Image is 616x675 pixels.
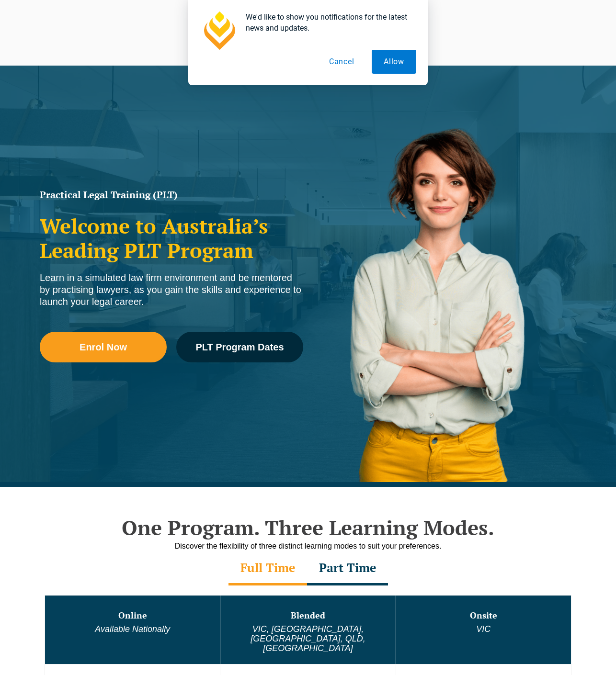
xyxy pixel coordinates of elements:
a: Enrol Now [40,332,167,362]
em: Available Nationally [95,624,170,634]
h3: Blended [221,611,394,620]
a: PLT Program Dates [176,332,303,362]
div: Full Time [228,552,307,585]
span: PLT Program Dates [195,342,284,352]
div: Learn in a simulated law firm environment and be mentored by practising lawyers, as you gain the ... [40,272,303,308]
h2: One Program. Three Learning Modes. [35,516,581,540]
img: notification icon [200,11,238,50]
h2: Welcome to Australia’s Leading PLT Program [40,214,303,262]
em: VIC [476,624,491,634]
em: VIC, [GEOGRAPHIC_DATA], [GEOGRAPHIC_DATA], QLD, [GEOGRAPHIC_DATA] [251,624,365,653]
h3: Onsite [397,611,570,620]
h3: Online [46,611,219,620]
button: Cancel [317,50,366,74]
button: Allow [372,50,416,74]
div: Discover the flexibility of three distinct learning modes to suit your preferences. [35,540,581,552]
div: We'd like to show you notifications for the latest news and updates. [238,11,416,34]
div: Part Time [307,552,388,585]
span: Enrol Now [80,342,127,352]
h1: Practical Legal Training (PLT) [40,190,303,200]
